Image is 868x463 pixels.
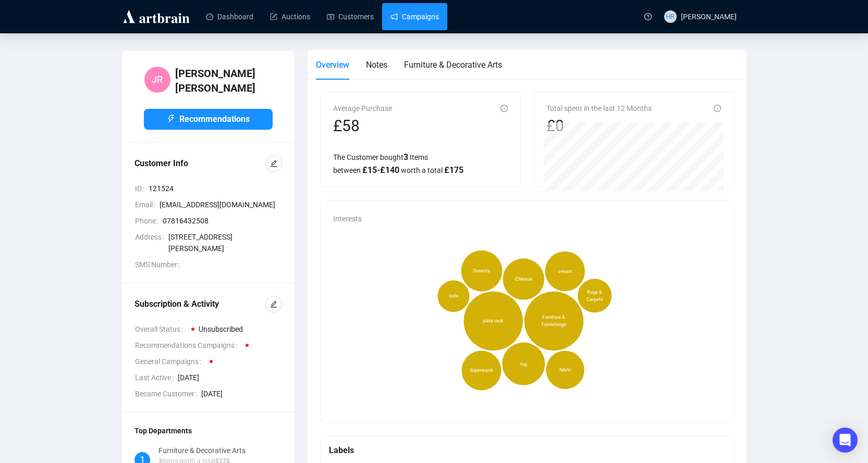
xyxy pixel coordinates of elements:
[681,12,737,21] span: [PERSON_NAME]
[333,151,508,177] div: The Customer bought Items between worth a total
[135,388,201,399] span: Became Customer
[473,267,490,274] span: Duresta
[149,183,282,194] span: 121524
[448,293,458,300] span: sofa
[333,215,362,223] span: Interests
[316,60,349,70] span: Overview
[559,366,571,373] span: fabric
[515,276,532,283] span: Chinese
[135,259,184,270] span: SMS Number
[644,13,652,20] span: question-circle
[270,3,310,30] a: Auctions
[833,428,858,453] div: Open Intercom Messenger
[135,199,160,210] span: Email
[390,3,439,30] a: Campaigns
[152,72,163,87] span: JR
[270,160,277,167] span: edit
[546,116,652,136] div: £0
[581,289,608,303] span: Rugs & Carpets
[135,231,168,254] span: Address
[199,325,243,333] span: Unsubscribed
[469,367,493,374] span: Superwash
[546,104,652,112] span: Total spent in the last 12 Months
[168,231,282,254] span: [STREET_ADDRESS][PERSON_NAME]
[135,157,265,170] div: Customer Info
[135,183,149,194] span: ID
[333,116,392,136] div: £58
[158,445,246,456] div: Furniture & Decorative Arts
[201,388,282,399] span: [DATE]
[500,105,508,112] span: info-circle
[329,444,726,457] div: Labels
[135,323,187,335] span: Overall Status
[135,356,205,367] span: General Campaigns
[362,165,399,175] span: £ 15 - £ 140
[714,105,721,112] span: info-circle
[530,314,578,328] span: Furniture & Furnishings
[404,152,408,162] span: 3
[135,372,178,383] span: Last Active
[178,372,282,383] span: [DATE]
[144,109,273,130] button: Recommendations
[366,60,387,70] span: Notes
[483,318,504,325] span: plate rack
[175,66,273,95] h4: [PERSON_NAME] [PERSON_NAME]
[333,104,392,112] span: Average Purchase
[270,301,277,308] span: edit
[404,60,502,70] span: Furniture & Decorative Arts
[666,11,675,22] span: HR
[167,115,175,123] span: thunderbolt
[520,360,527,368] span: rug
[179,112,250,126] span: Recommendations
[121,8,191,25] img: logo
[206,3,253,30] a: Dashboard
[558,268,571,275] span: cream
[160,199,282,210] span: [EMAIL_ADDRESS][DOMAIN_NAME]
[327,3,374,30] a: Customers
[163,215,282,227] span: 07816432508
[135,425,282,436] div: Top Departments
[135,298,265,310] div: Subscription & Activity
[135,215,163,227] span: Phone
[444,165,463,175] span: £ 175
[135,340,241,351] span: Recommendations Campaigns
